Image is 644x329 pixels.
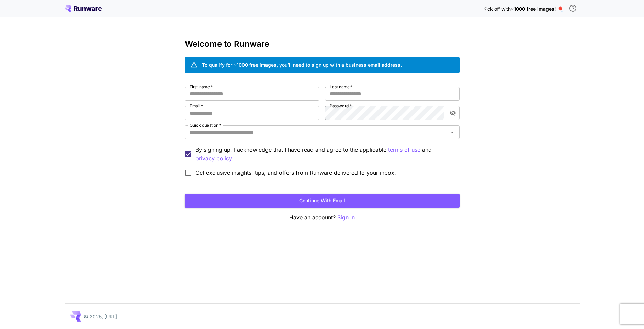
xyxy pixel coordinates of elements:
[483,6,511,12] span: Kick off with
[195,169,396,177] span: Get exclusive insights, tips, and offers from Runware delivered to your inbox.
[388,146,420,154] p: terms of use
[330,84,352,90] label: Last name
[330,103,352,109] label: Password
[202,61,402,68] div: To qualify for ~1000 free images, you’ll need to sign up with a business email address.
[185,194,460,208] button: Continue with email
[337,213,355,222] button: Sign in
[190,84,213,90] label: First name
[566,1,580,15] button: In order to qualify for free credit, you need to sign up with a business email address and click ...
[388,146,420,154] button: By signing up, I acknowledge that I have read and agree to the applicable and privacy policy.
[185,213,460,222] p: Have an account?
[190,103,203,109] label: Email
[195,146,454,163] p: By signing up, I acknowledge that I have read and agree to the applicable and
[511,6,563,12] span: ~1000 free images! 🎈
[84,313,117,320] p: © 2025, [URL]
[447,107,459,119] button: toggle password visibility
[195,154,234,163] p: privacy policy.
[185,39,460,49] h3: Welcome to Runware
[190,122,221,128] label: Quick question
[448,127,457,137] button: Open
[195,154,234,163] button: By signing up, I acknowledge that I have read and agree to the applicable terms of use and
